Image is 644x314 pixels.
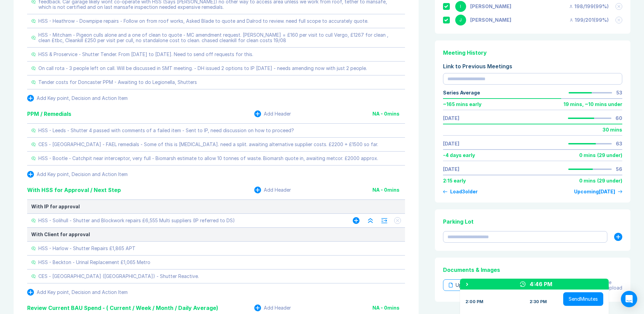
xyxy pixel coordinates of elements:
[38,52,253,57] div: HSS & Proservice - Shutter Tender. From [DATE] to [DATE]. Need to send off requests for this.
[455,1,466,12] div: I
[372,111,405,117] div: NA - 0 mins
[579,178,596,184] div: 0 mins
[38,156,378,161] div: HSS - Bootle - Catchpit near interceptor, very full - Biomarsh estimate to allow 10 tonnes of was...
[564,102,622,107] div: 19 mins , ~ 10 mins under
[616,141,622,146] div: 63
[443,116,459,121] a: [DATE]
[254,304,291,311] button: Add Header
[37,95,128,101] div: Add Key point, Decision and Action Item
[443,153,475,158] div: -4 days early
[31,204,401,209] div: With IP for approval
[38,66,367,71] div: On call rota - 3 people left on call. Will be discussed in SMT meeting. - DH issued 2 options to ...
[254,110,291,117] button: Add Header
[38,274,199,279] div: CES - [GEOGRAPHIC_DATA] ([GEOGRAPHIC_DATA]) - Shutter Reactive.
[616,90,622,95] div: 53
[38,142,378,147] div: CES - [GEOGRAPHIC_DATA] - FAEL remedials - Some of this is [MEDICAL_DATA]. need a split. awaiting...
[569,17,609,23] div: 199 / 201 ( 99 %)
[27,289,128,296] button: Add Key point, Decision and Action Item
[443,62,622,70] div: Link to Previous Meetings
[38,80,197,85] div: Tender costs for Doncaster PPM - Awaiting to do Legionella, Shutters
[443,217,622,226] div: Parking Lot
[31,232,401,237] div: With Client for approval
[38,260,150,265] div: HSS - Beckton - Urinal Replacement £1,065 Metro
[443,167,459,172] a: [DATE]
[38,32,401,43] div: HSS - Mitcham - Pigeon culls alone and a one of clean to quote - MC amendment request. [PERSON_NA...
[372,305,405,311] div: NA - 0 mins
[579,153,596,158] div: 0 mins
[27,95,128,102] button: Add Key point, Decision and Action Item
[470,4,511,9] div: Iain Parnell
[27,110,71,118] div: PPM / Remedials
[569,4,609,9] div: 198 / 199 ( 99 %)
[616,167,622,172] div: 56
[603,127,622,133] div: 30 mins
[37,290,128,295] div: Add Key point, Decision and Action Item
[38,18,368,24] div: HSS - Heathrow - Downpipe repairs - Follow on from roof works, Asked Blade to quote and Dalrod to...
[443,141,459,146] a: [DATE]
[38,246,135,251] div: HSS - Harlow - Shutter Repairs £1,865 APT
[530,299,547,304] div: 2:30 PM
[621,291,637,307] div: Open Intercom Messenger
[597,178,622,184] div: ( 29 under )
[27,186,121,194] div: With HSS for Approval / Next Step
[27,304,218,312] div: Review Current BAU Spend - ( Current / Week / Month / Daily Average)
[450,189,478,194] div: Load 3 older
[264,305,291,311] div: Add Header
[38,128,294,133] div: HSS - Leeds - Shutter 4 passed with comments of a failed item - Sent to IP, need discussion on ho...
[443,49,622,57] div: Meeting History
[465,299,483,304] div: 2:00 PM
[574,189,622,194] a: Upcoming[DATE]
[443,279,493,291] div: Upload File(s)
[470,17,511,23] div: Jonny Welbourn
[597,153,622,158] div: ( 29 under )
[38,218,235,223] div: HSS - Solihull - Shutter and Blockwork repairs £6,555 Multi suppliers (IP referred to DS)
[443,266,622,274] div: Documents & Images
[37,172,128,177] div: Add Key point, Decision and Action Item
[264,187,291,193] div: Add Header
[574,189,615,194] div: Upcoming [DATE]
[615,116,622,121] div: 60
[264,111,291,117] div: Add Header
[443,102,481,107] div: ~ 165 mins early
[455,15,466,25] div: J
[254,187,291,193] button: Add Header
[27,171,128,178] button: Add Key point, Decision and Action Item
[443,189,478,194] button: Load3older
[443,90,480,95] div: Series Average
[563,292,603,306] button: SendMinutes
[372,187,405,193] div: NA - 0 mins
[530,280,552,288] div: 4:46 PM
[443,178,466,184] div: 2:15 early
